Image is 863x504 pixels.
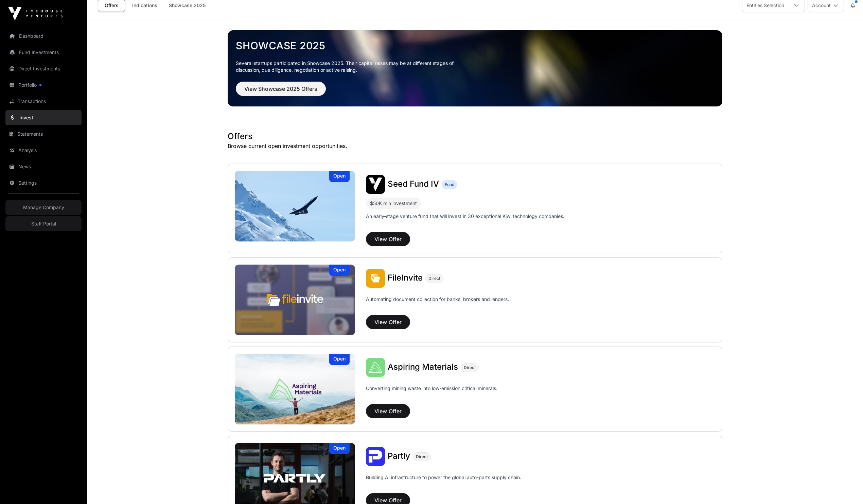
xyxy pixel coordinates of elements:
a: Seed Fund IVOpen [235,171,355,241]
p: Building AI infrastructure to power the global auto-parts supply chain. [366,474,521,490]
h1: Offers [228,131,722,142]
img: Seed Fund IV [235,171,355,241]
img: Showcase 2025 [228,30,722,106]
span: Direct [428,276,440,281]
div: Open [329,265,350,276]
a: FileInvite [388,274,423,283]
a: Statements [5,127,82,141]
a: Transactions [5,94,82,109]
a: Seed Fund IV [388,180,439,189]
a: Staff Portal [5,216,82,231]
a: News [5,159,82,174]
a: Manage Company [5,200,82,215]
p: Browse current open investment opportunities. [228,142,722,150]
a: Partly [388,452,410,461]
span: Partly [388,451,410,461]
a: Invest [5,110,82,125]
p: An early-stage venture fund that will invest in 30 exceptional Kiwi technology companies. [366,213,564,220]
img: Icehouse Ventures Logo [8,7,63,20]
span: Fund [445,182,454,187]
button: View Offer [366,232,410,246]
div: Open [329,171,350,182]
img: Seed Fund IV [366,175,385,194]
a: Aspiring MaterialsOpen [235,354,355,424]
a: View Showcase 2025 Offers [236,88,326,95]
button: View Offer [366,404,410,418]
button: View Showcase 2025 Offers [236,82,326,96]
a: Direct Investments [5,61,82,76]
span: Direct [416,454,428,459]
button: View Offer [366,315,410,329]
a: Dashboard [5,29,82,44]
iframe: Chat Widget [829,471,863,504]
div: $50K min investment [366,198,421,209]
img: FileInvite [235,265,355,335]
span: FileInvite [388,273,423,283]
div: $50K min investment [370,199,417,207]
a: Portfolio [5,78,82,93]
span: Direct [464,365,476,370]
p: Converting mining waste into low-emission critical minerals. [366,385,497,401]
a: Fund Investments [5,45,82,60]
a: Settings [5,175,82,190]
p: Automating document collection for banks, brokers and lenders. [366,296,509,312]
a: Aspiring Materials [388,363,458,372]
img: Aspiring Materials [235,354,355,424]
img: Aspiring Materials [366,358,385,377]
div: Open [329,354,350,365]
a: Showcase 2025 [236,39,714,52]
span: Seed Fund IV [388,179,439,189]
img: FileInvite [366,269,385,288]
a: FileInviteOpen [235,265,355,335]
img: Partly [366,447,385,466]
a: Analysis [5,143,82,158]
p: Several startups participated in Showcase 2025. Their capital raises may be at different stages o... [236,60,464,73]
div: Open [329,443,350,454]
span: View Showcase 2025 Offers [244,85,317,93]
span: Aspiring Materials [388,362,458,372]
